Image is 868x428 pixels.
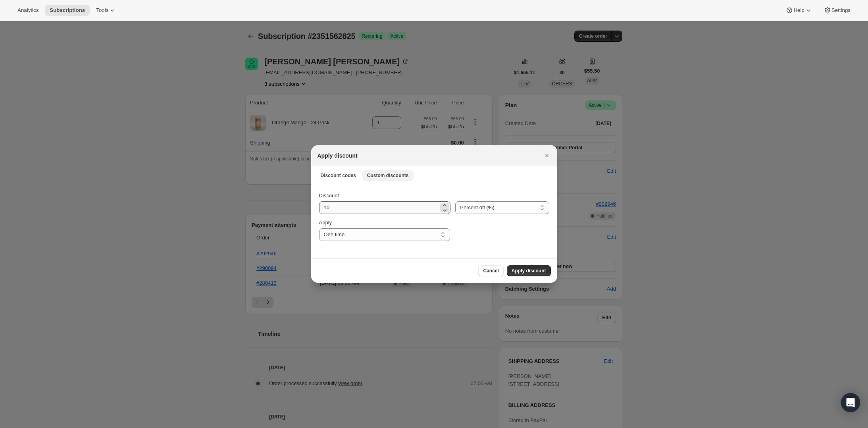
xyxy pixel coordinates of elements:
[318,152,358,160] h2: Apply discount
[841,393,860,412] div: Open Intercom Messenger
[483,268,498,274] span: Cancel
[781,5,817,16] button: Help
[13,5,43,16] button: Analytics
[319,220,332,226] span: Apply
[362,170,414,181] button: Custom discounts
[793,7,804,13] span: Help
[507,265,551,276] button: Apply discount
[91,5,121,16] button: Tools
[319,193,339,199] span: Discount
[45,5,90,16] button: Subscriptions
[311,184,557,258] div: Custom discounts
[96,7,108,13] span: Tools
[321,172,356,179] span: Discount codes
[541,150,552,161] button: Close
[17,7,38,13] span: Analytics
[367,172,409,179] span: Custom discounts
[831,7,851,13] span: Settings
[316,170,361,181] button: Discount codes
[512,268,546,274] span: Apply discount
[819,5,855,16] button: Settings
[50,7,85,13] span: Subscriptions
[478,265,503,276] button: Cancel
